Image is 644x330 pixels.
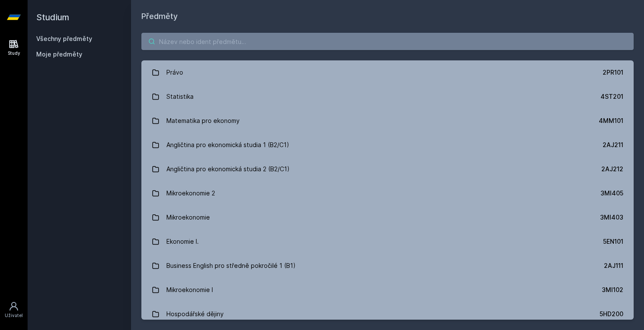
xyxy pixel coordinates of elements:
[166,281,213,299] div: Mikroekonomie I
[166,112,240,129] div: Matematika pro ekonomy
[36,50,82,59] span: Moje předměty
[141,10,634,22] h1: Předměty
[166,185,215,202] div: Mikroekonomie 2
[166,64,183,81] div: Právo
[166,88,194,105] div: Statistika
[141,60,634,85] a: Právo 2PR101
[2,297,26,323] a: Uživatel
[600,92,623,101] div: 4ST201
[602,286,623,294] div: 3MI102
[600,189,623,198] div: 3MI405
[166,305,224,323] div: Hospodářské dějiny
[601,165,623,173] div: 2AJ212
[141,133,634,157] a: Angličtina pro ekonomická studia 1 (B2/C1) 2AJ211
[141,33,634,50] input: Název nebo ident předmětu…
[2,35,26,61] a: Study
[600,310,623,318] div: 5HD200
[141,254,634,278] a: Business English pro středně pokročilé 1 (B1) 2AJ111
[603,68,623,77] div: 2PR101
[141,109,634,133] a: Matematika pro ekonomy 4MM101
[604,261,623,270] div: 2AJ111
[141,205,634,229] a: Mikroekonomie 3MI403
[599,116,623,125] div: 4MM101
[8,50,20,57] div: Study
[141,85,634,109] a: Statistika 4ST201
[166,160,290,178] div: Angličtina pro ekonomická studia 2 (B2/C1)
[5,312,23,319] div: Uživatel
[141,229,634,254] a: Ekonomie I. 5EN101
[600,213,623,222] div: 3MI403
[141,157,634,181] a: Angličtina pro ekonomická studia 2 (B2/C1) 2AJ212
[603,237,623,246] div: 5EN101
[141,181,634,205] a: Mikroekonomie 2 3MI405
[141,278,634,302] a: Mikroekonomie I 3MI102
[166,233,199,250] div: Ekonomie I.
[141,302,634,326] a: Hospodářské dějiny 5HD200
[166,136,289,154] div: Angličtina pro ekonomická studia 1 (B2/C1)
[36,35,92,42] a: Všechny předměty
[166,257,296,274] div: Business English pro středně pokročilé 1 (B1)
[603,141,623,149] div: 2AJ211
[166,209,210,226] div: Mikroekonomie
